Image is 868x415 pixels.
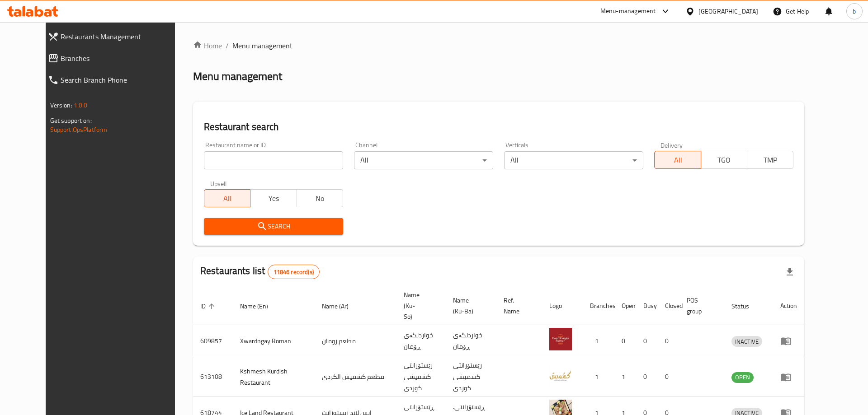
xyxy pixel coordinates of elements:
[542,287,583,325] th: Logo
[204,151,343,169] input: Search for restaurant name or ID..
[250,189,297,207] button: Yes
[654,151,701,169] button: All
[193,69,282,84] h2: Menu management
[660,142,683,148] label: Delivery
[583,357,614,397] td: 1
[50,99,72,111] span: Version:
[233,357,315,397] td: Kshmesh Kurdish Restaurant
[61,75,184,85] span: Search Branch Phone
[41,26,191,47] a: Restaurants Management
[50,124,108,135] a: Support.OpsPlatform
[193,40,804,51] nav: breadcrumb
[193,357,233,397] td: 613108
[404,289,435,322] span: Name (Ku-So)
[747,151,793,169] button: TMP
[301,192,340,205] span: No
[268,268,319,276] span: 11846 record(s)
[226,40,229,51] li: /
[583,287,614,325] th: Branches
[504,151,643,169] div: All
[614,325,636,357] td: 0
[687,295,713,317] span: POS group
[779,261,801,283] div: Export file
[773,287,804,325] th: Action
[315,357,396,397] td: مطعم كشميش الكردي
[701,151,747,169] button: TGO
[731,336,762,347] span: INACTIVE
[396,325,446,357] td: خواردنگەی ڕۆمان
[233,325,315,357] td: Xwardngay Roman
[232,40,292,51] span: Menu management
[600,6,656,17] div: Menu-management
[446,325,496,357] td: خواردنگەی ڕۆمان
[354,151,493,169] div: All
[636,287,658,325] th: Busy
[41,47,191,69] a: Branches
[453,295,486,317] span: Name (Ku-Ba)
[751,154,790,167] span: TMP
[193,40,222,51] a: Home
[50,115,92,126] span: Get support on:
[658,287,679,325] th: Closed
[297,189,343,207] button: No
[731,372,754,382] span: OPEN
[210,180,227,187] label: Upsell
[204,218,343,235] button: Search
[658,154,697,167] span: All
[614,287,636,325] th: Open
[193,325,233,357] td: 609857
[705,154,744,167] span: TGO
[504,295,531,317] span: Ref. Name
[204,120,793,134] h2: Restaurant search
[731,301,761,312] span: Status
[240,301,280,312] span: Name (En)
[698,6,758,16] div: [GEOGRAPHIC_DATA]
[61,31,184,42] span: Restaurants Management
[41,69,191,91] a: Search Branch Phone
[74,99,88,111] span: 1.0.0
[658,325,679,357] td: 0
[200,264,320,279] h2: Restaurants list
[200,301,217,312] span: ID
[268,265,320,279] div: Total records count
[636,325,658,357] td: 0
[254,192,293,205] span: Yes
[208,192,247,205] span: All
[614,357,636,397] td: 1
[583,325,614,357] td: 1
[636,357,658,397] td: 0
[549,328,572,350] img: Xwardngay Roman
[322,301,360,312] span: Name (Ar)
[61,53,184,64] span: Branches
[853,6,856,16] span: b
[204,189,250,207] button: All
[780,372,797,382] div: Menu
[211,221,336,232] span: Search
[549,364,572,387] img: Kshmesh Kurdish Restaurant
[780,336,797,346] div: Menu
[315,325,396,357] td: مطعم رومان
[396,357,446,397] td: رێستۆرانتی کشمیشى كوردى
[658,357,679,397] td: 0
[446,357,496,397] td: رێستۆرانتی کشمیشى كوردى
